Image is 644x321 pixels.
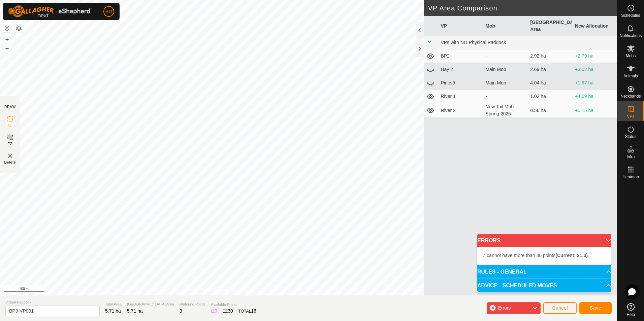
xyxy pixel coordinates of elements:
span: 16 [251,308,256,314]
td: +3.02 ha [572,63,617,76]
span: [GEOGRAPHIC_DATA] Area [127,301,174,307]
td: 2.92 ha [527,49,572,63]
td: +5.15 ha [572,103,617,118]
td: River 2 [438,103,483,118]
span: BD [105,8,112,15]
th: [GEOGRAPHIC_DATA] Area [527,16,572,36]
span: ERRORS [477,238,500,243]
th: Mob [483,16,527,36]
span: Status [625,135,636,139]
span: Delete [4,160,16,165]
a: Help [617,300,644,319]
div: Main Mob [485,66,525,73]
span: 0 [215,308,217,314]
span: 5.71 ha [127,308,143,314]
span: Cancel [552,305,568,311]
span: IZ cannot have more than 30 points . [481,253,589,258]
span: Save [590,305,601,311]
span: Virtual Paddock [5,299,100,305]
span: Watering Points [180,301,205,307]
td: River 1 [438,90,483,103]
span: EZ [8,141,13,146]
img: Gallagher Logo [8,5,92,17]
button: – [3,44,11,52]
div: EZ [223,308,233,315]
td: Hay 2 [438,63,483,76]
span: IZ [8,123,12,128]
span: Mobs [626,54,636,58]
p-accordion-content: ERRORS [477,247,611,265]
button: Reset Map [3,24,11,32]
p-accordion-header: RULES - GENERAL [477,265,611,279]
td: +2.79 ha [572,49,617,63]
span: Animals [623,74,638,78]
td: BP2 [438,49,483,63]
span: 3 [180,308,182,314]
button: Cancel [543,302,577,314]
th: New Allocation [572,16,617,36]
th: VP [438,16,483,36]
b: (Current: 31.0) [555,253,588,258]
a: Contact Us [219,287,238,293]
td: +4.69 ha [572,90,617,103]
div: Main Mob [485,79,525,86]
span: 30 [228,308,233,314]
button: Save [579,302,612,314]
span: Total Area [105,301,122,307]
span: Schedules [621,13,640,17]
td: Pines5 [438,76,483,90]
span: VPs with NO Physical Paddock [441,40,506,45]
img: VP [6,152,14,160]
p-accordion-header: ERRORS [477,234,611,247]
div: - [485,52,525,60]
button: + [3,35,11,43]
span: Errors [498,305,511,311]
button: Map Layers [15,25,23,33]
td: 2.69 ha [527,63,572,76]
div: DRAW [4,104,16,109]
div: - [485,93,525,100]
span: VPs [627,114,634,118]
span: Available Points [211,302,256,308]
td: +1.67 ha [572,76,617,90]
a: Privacy Policy [185,287,211,293]
div: TOTAL [238,308,256,315]
div: IZ [211,308,217,315]
td: 1.02 ha [527,90,572,103]
span: ADVICE - SCHEDULED MOVES [477,283,557,288]
span: Heatmap [622,175,639,179]
div: New Tail Mob Spring 2025 [485,103,525,117]
p-accordion-header: ADVICE - SCHEDULED MOVES [477,279,611,292]
td: 0.56 ha [527,103,572,118]
span: Help [626,313,635,317]
span: Infra [626,155,635,159]
h2: VP Area Comparison [428,4,617,12]
span: Neckbands [620,94,641,98]
span: RULES - GENERAL [477,269,527,275]
span: Notifications [620,34,642,38]
td: 4.04 ha [527,76,572,90]
span: 5.71 ha [105,308,121,314]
